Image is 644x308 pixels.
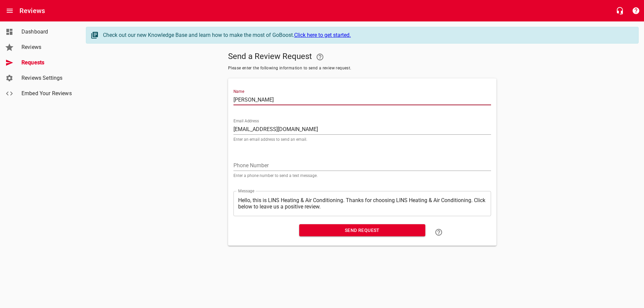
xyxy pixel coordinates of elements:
[294,32,351,38] a: Click here to get started.
[21,43,72,51] span: Reviews
[19,5,45,16] h6: Reviews
[21,74,72,82] span: Reviews Settings
[233,119,259,123] label: Email Address
[238,197,486,210] textarea: Hello, this is LINS Heating & Air Conditioning. Thanks for choosing LINS Heating & Air Conditioni...
[228,65,496,72] span: Please enter the following information to send a review request.
[233,137,491,141] p: Enter an email address to send an email.
[612,3,628,19] button: Live Chat
[2,3,18,19] button: Open drawer
[628,3,644,19] button: Support Portal
[305,226,420,235] span: Send Request
[228,49,496,65] h5: Send a Review Request
[21,59,72,67] span: Requests
[21,89,72,98] span: Embed Your Reviews
[233,89,244,94] label: Name
[431,224,447,240] a: Learn how to "Send a Review Request"
[312,49,328,65] a: Your Google or Facebook account must be connected to "Send a Review Request"
[233,174,491,178] p: Enter a phone number to send a text message.
[299,224,425,237] button: Send Request
[21,28,72,36] span: Dashboard
[103,31,632,39] div: Check out our new Knowledge Base and learn how to make the most of GoBoost.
